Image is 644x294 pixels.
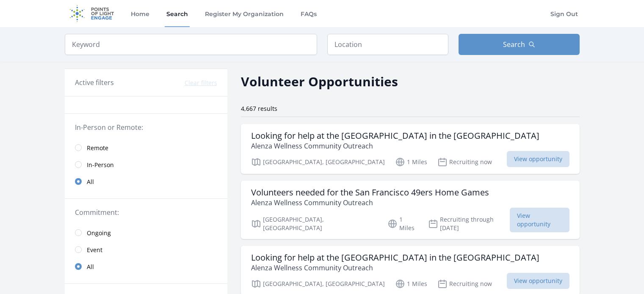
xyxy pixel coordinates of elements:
[251,279,385,289] p: [GEOGRAPHIC_DATA], [GEOGRAPHIC_DATA]
[251,198,489,208] p: Alenza Wellness Community Outreach
[65,224,227,241] a: Ongoing
[185,79,217,87] button: Clear filters
[395,279,427,289] p: 1 Miles
[87,161,114,169] span: In-Person
[241,181,580,239] a: Volunteers needed for the San Francisco 49ers Home Games Alenza Wellness Community Outreach [GEOG...
[65,173,227,190] a: All
[87,246,102,254] span: Event
[251,157,385,167] p: [GEOGRAPHIC_DATA], [GEOGRAPHIC_DATA]
[251,187,489,198] h3: Volunteers needed for the San Francisco 49ers Home Games
[65,258,227,275] a: All
[241,124,580,174] a: Looking for help at the [GEOGRAPHIC_DATA] in the [GEOGRAPHIC_DATA] Alenza Wellness Community Outr...
[387,215,418,232] p: 1 Miles
[395,157,427,167] p: 1 Miles
[437,157,492,167] p: Recruiting now
[87,178,94,186] span: All
[65,34,317,55] input: Keyword
[510,208,569,232] span: View opportunity
[75,77,114,88] h3: Active filters
[87,229,111,237] span: Ongoing
[75,207,217,217] legend: Commitment:
[251,263,539,273] p: Alenza Wellness Community Outreach
[251,141,539,151] p: Alenza Wellness Community Outreach
[241,104,277,113] span: 4,667 results
[428,215,510,232] p: Recruiting through [DATE]
[459,34,580,55] button: Search
[75,122,217,132] legend: In-Person or Remote:
[507,273,569,289] span: View opportunity
[241,72,398,91] h2: Volunteer Opportunities
[65,241,227,258] a: Event
[251,215,378,232] p: [GEOGRAPHIC_DATA], [GEOGRAPHIC_DATA]
[65,139,227,156] a: Remote
[437,279,492,289] p: Recruiting now
[87,144,108,152] span: Remote
[327,34,448,55] input: Location
[251,131,539,141] h3: Looking for help at the [GEOGRAPHIC_DATA] in the [GEOGRAPHIC_DATA]
[65,156,227,173] a: In-Person
[503,39,525,49] span: Search
[87,263,94,271] span: All
[251,253,539,263] h3: Looking for help at the [GEOGRAPHIC_DATA] in the [GEOGRAPHIC_DATA]
[507,151,569,167] span: View opportunity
